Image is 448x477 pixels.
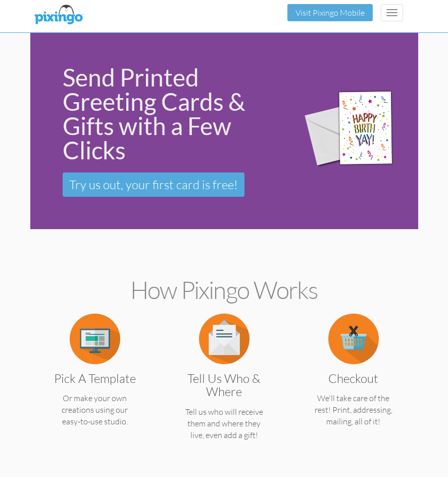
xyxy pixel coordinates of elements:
a: Visit Pixingo Mobile [295,8,365,18]
a: Pick a Template Or make your own creations using our easy-to-use studio. [43,333,146,427]
button: Visit Pixingo Mobile [287,4,373,21]
h3: Checkout [310,372,397,385]
span: Try us out, your first card is free! [69,177,238,192]
a: Checkout We'll take care of the rest! Print, addressing, mailing, all of it! [302,333,405,427]
a: Tell us Who & Where Tell us who will receive them and where they live, even add a gift! [173,333,275,441]
img: item.alt [70,314,120,364]
img: 942c5090-71ba-4bfc-9a92-ca782dcda692.png [296,76,414,183]
p: Tell us who will receive them and where they live, even add a gift! [173,406,275,441]
p: We'll take care of the rest! Print, addressing, mailing, all of it! [302,393,405,427]
a: Try us out, your first card is free! [63,172,244,197]
img: item.alt [199,314,250,364]
div: Send Printed Greeting Cards & Gifts with a Few Clicks [63,65,281,162]
img: pixingo logo [32,3,85,28]
p: Or make your own creations using our easy-to-use studio. [43,393,146,427]
h2: How Pixingo works [48,277,401,303]
img: item.alt [328,314,379,364]
h3: Tell us Who & Where [180,372,268,399]
h3: Pick a Template [51,372,138,385]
